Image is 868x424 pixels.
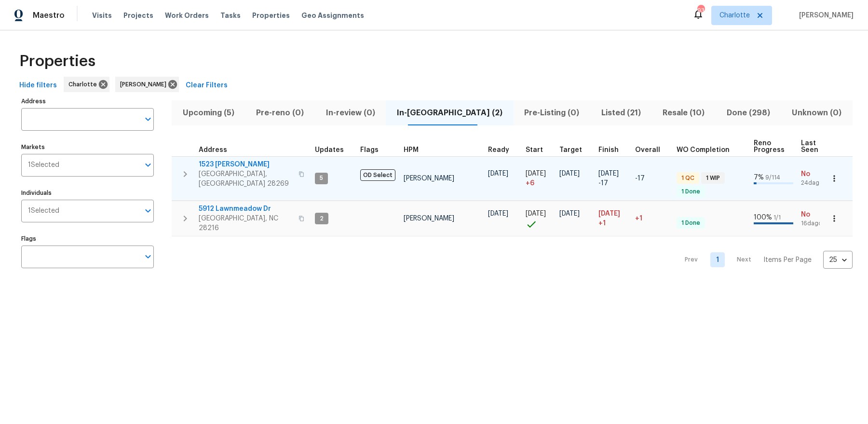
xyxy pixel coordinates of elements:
[635,215,642,222] span: +1
[28,161,59,169] span: 1 Selected
[773,215,781,220] span: 1 / 1
[301,11,364,20] span: Geo Assignments
[598,219,606,228] span: +1
[15,77,61,95] button: Hide filters
[598,170,619,177] span: [DATE]
[404,215,454,222] span: [PERSON_NAME]
[658,106,710,120] span: Resale (10)
[404,147,419,153] span: HPM
[21,98,154,104] label: Address
[765,175,780,180] span: 9 / 114
[488,170,508,177] span: [DATE]
[316,215,327,223] span: 2
[488,147,509,153] span: Ready
[199,160,293,169] span: 1523 [PERSON_NAME]
[721,106,775,120] span: Done (298)
[141,250,155,263] button: Open
[220,12,241,19] span: Tasks
[787,106,847,120] span: Unknown (0)
[360,169,395,181] span: OD Select
[676,242,853,277] nav: Pagination Navigation
[177,106,239,120] span: Upcoming (5)
[678,188,704,196] span: 1 Done
[199,214,293,233] span: [GEOGRAPHIC_DATA], NC 28216
[115,77,179,92] div: [PERSON_NAME]
[33,11,65,20] span: Maestro
[559,147,582,153] span: Target
[199,147,227,153] span: Address
[754,140,785,153] span: Reno Progress
[635,147,660,153] span: Overall
[141,158,155,172] button: Open
[19,80,57,92] span: Hide filters
[598,147,619,153] span: Finish
[21,144,154,150] label: Markets
[488,147,518,153] div: Earliest renovation start date (first business day after COE or Checkout)
[635,175,645,182] span: -17
[595,201,631,236] td: Scheduled to finish 1 day(s) late
[522,156,556,201] td: Project started 6 days late
[64,77,109,92] div: Charlotte
[526,210,546,217] span: [DATE]
[598,210,620,217] span: [DATE]
[141,204,155,218] button: Open
[360,147,379,153] span: Flags
[559,147,591,153] div: Target renovation project end date
[526,178,534,188] span: + 6
[321,106,380,120] span: In-review (0)
[795,11,854,20] span: [PERSON_NAME]
[28,207,59,215] span: 1 Selected
[404,175,454,182] span: [PERSON_NAME]
[678,174,698,182] span: 1 QC
[559,210,580,217] span: [DATE]
[801,140,818,153] span: Last Seen
[598,178,608,188] span: -17
[719,11,750,20] span: Charlotte
[19,56,95,66] span: Properties
[678,219,704,227] span: 1 Done
[251,106,309,120] span: Pre-reno (0)
[392,106,507,120] span: In-[GEOGRAPHIC_DATA] (2)
[635,147,669,153] div: Days past target finish date
[596,106,646,120] span: Listed (21)
[182,77,231,95] button: Clear Filters
[801,210,827,219] span: No
[252,11,290,20] span: Properties
[763,255,812,265] p: Items Per Page
[199,169,293,189] span: [GEOGRAPHIC_DATA], [GEOGRAPHIC_DATA] 28269
[754,174,764,181] span: 7 %
[526,170,546,177] span: [DATE]
[315,147,344,153] span: Updates
[595,156,631,201] td: Scheduled to finish 17 day(s) early
[801,179,827,187] span: 24d ago
[165,11,209,20] span: Work Orders
[123,11,153,20] span: Projects
[522,201,556,236] td: Project started on time
[697,6,704,15] div: 93
[526,147,543,153] span: Start
[710,252,725,267] a: Goto page 1
[120,80,170,89] span: [PERSON_NAME]
[559,170,580,177] span: [DATE]
[801,169,827,179] span: No
[199,204,293,214] span: 5912 Lawnmeadow Dr
[526,147,552,153] div: Actual renovation start date
[631,201,673,236] td: 1 day(s) past target finish date
[488,210,508,217] span: [DATE]
[598,147,627,153] div: Projected renovation finish date
[21,236,154,242] label: Flags
[702,174,724,182] span: 1 WIP
[68,80,101,89] span: Charlotte
[801,219,827,228] span: 16d ago
[631,156,673,201] td: 17 day(s) earlier than target finish date
[677,147,730,153] span: WO Completion
[21,190,154,196] label: Individuals
[316,174,327,182] span: 5
[186,80,228,92] span: Clear Filters
[141,112,155,126] button: Open
[92,11,112,20] span: Visits
[754,214,772,221] span: 100 %
[519,106,584,120] span: Pre-Listing (0)
[823,247,853,273] div: 25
